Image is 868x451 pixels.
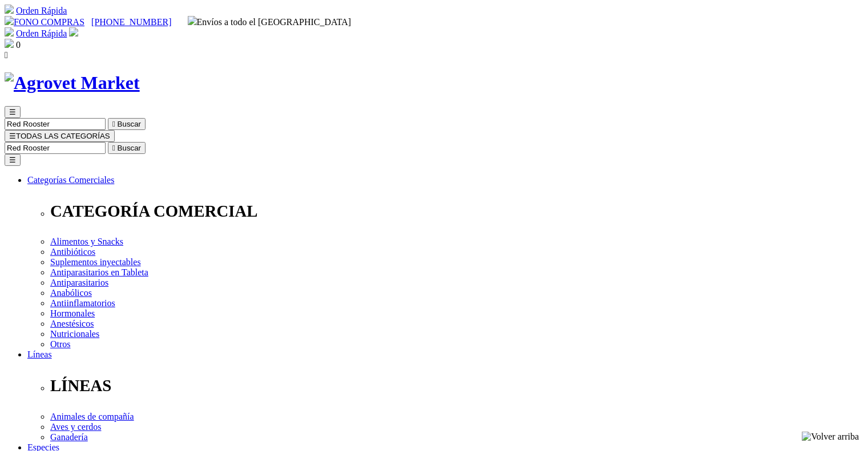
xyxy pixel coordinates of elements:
[50,257,141,267] a: Suplementos inyectables
[50,202,863,221] p: CATEGORÍA COMERCIAL
[118,144,141,152] span: Buscar
[5,16,14,25] img: phone.svg
[27,350,52,359] a: Líneas
[50,247,95,257] a: Antibióticos
[16,29,67,38] a: Orden Rápida
[69,27,78,36] img: user.svg
[50,267,148,277] a: Antiparasitarios en Tableta
[50,308,95,318] a: Hormonales
[50,412,134,421] a: Animales de compañía
[50,278,108,287] a: Antiparasitarios
[5,142,106,154] input: Buscar
[5,72,140,94] img: Agrovet Market
[112,144,115,152] i: 
[9,108,16,116] span: ☰
[5,17,84,27] a: FONO COMPRAS
[5,118,106,130] input: Buscar
[50,376,863,395] p: LÍNEAS
[188,17,352,27] span: Envíos a todo el [GEOGRAPHIC_DATA]
[69,29,78,38] a: Acceda a su cuenta de cliente
[50,432,88,442] a: Ganadería
[50,288,92,298] a: Anabólicos
[112,120,115,128] i: 
[5,130,115,142] button: ☰TODAS LAS CATEGORÍAS
[5,39,14,48] img: shopping-bag.svg
[50,298,115,308] a: Antiinflamatorios
[5,27,14,36] img: shopping-cart.svg
[9,132,16,140] span: ☰
[50,319,94,328] a: Anestésicos
[118,120,141,128] span: Buscar
[108,142,146,154] button:  Buscar
[16,40,21,50] span: 0
[108,118,146,130] button:  Buscar
[91,17,171,27] a: [PHONE_NUMBER]
[802,432,859,442] img: Volver arriba
[5,5,14,14] img: shopping-cart.svg
[50,339,71,349] a: Otros
[50,329,99,339] a: Nutricionales
[50,237,123,246] a: Alimentos y Snacks
[5,106,21,118] button: ☰
[5,50,8,60] i: 
[5,154,21,166] button: ☰
[27,175,114,185] a: Categorías Comerciales
[50,422,101,432] a: Aves y cerdos
[16,6,67,15] a: Orden Rápida
[188,16,197,25] img: delivery-truck.svg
